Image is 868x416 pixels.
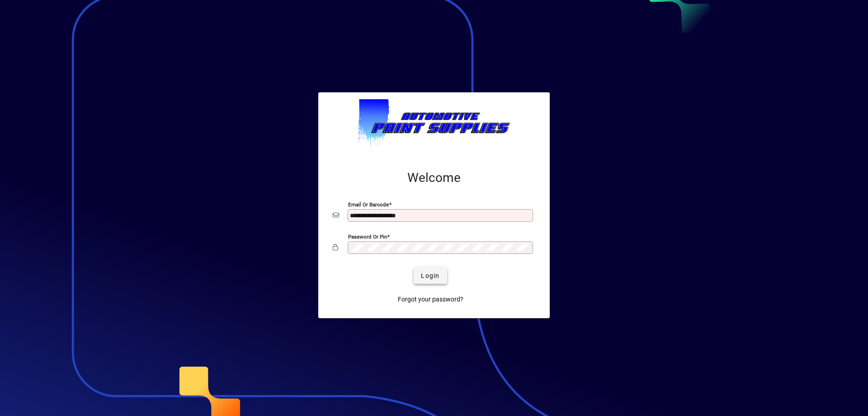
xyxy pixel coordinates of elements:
[333,170,535,186] h2: Welcome
[348,234,387,240] mat-label: Password or Pin
[348,201,389,208] mat-label: Email or Barcode
[414,268,447,284] button: Login
[421,271,439,281] span: Login
[398,295,463,304] span: Forgot your password?
[394,291,467,307] a: Forgot your password?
